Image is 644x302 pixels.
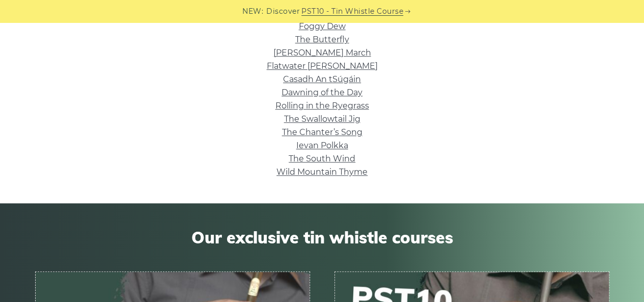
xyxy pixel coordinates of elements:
a: Rolling in the Ryegrass [275,101,369,111]
a: The South Wind [289,154,355,163]
a: Casadh An tSúgáin [283,74,361,84]
a: The Chanter’s Song [282,127,362,137]
a: The Swallowtail Jig [284,114,360,124]
a: Wild Mountain Thyme [276,167,368,177]
a: Flatwater [PERSON_NAME] [267,61,378,71]
span: Our exclusive tin whistle courses [35,228,609,247]
span: Discover [266,6,300,17]
a: The Butterfly [295,35,349,44]
span: NEW: [242,6,263,17]
a: [PERSON_NAME] March [273,48,371,58]
a: Ievan Polkka [296,141,348,150]
a: Foggy Dew [299,21,346,31]
a: PST10 - Tin Whistle Course [301,6,403,17]
a: Dawning of the Day [282,88,362,97]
